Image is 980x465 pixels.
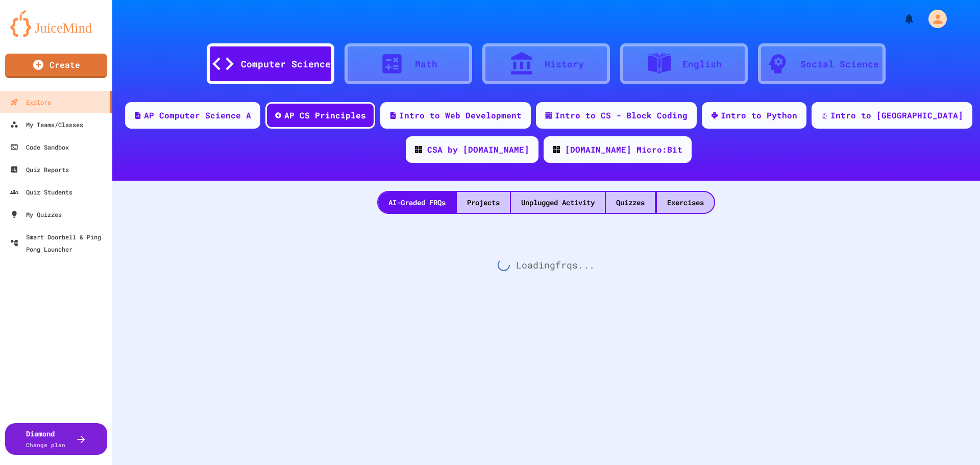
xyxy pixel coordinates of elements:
[26,428,65,450] div: Diamond
[937,424,970,455] iframe: chat widget
[399,109,522,121] div: Intro to Web Development
[10,231,108,255] div: Smart Doorbell & Ping Pong Launcher
[545,57,584,71] div: History
[241,57,331,71] div: Computer Science
[144,109,251,121] div: AP Computer Science A
[918,7,949,31] div: My Account
[895,380,970,423] iframe: chat widget
[427,143,529,156] div: CSA by [DOMAIN_NAME]
[10,96,51,108] div: Explore
[10,163,69,176] div: Quiz Reports
[10,10,102,37] img: logo-orange.svg
[721,109,797,121] div: Intro to Python
[5,423,107,455] button: DiamondChange plan
[565,143,682,156] div: [DOMAIN_NAME] Micro:Bit
[112,214,980,316] div: Loading frq s...
[378,192,456,213] div: AI-Graded FRQs
[10,186,72,198] div: Quiz Students
[657,192,714,213] div: Exercises
[415,146,422,153] img: CODE_logo_RGB.png
[415,57,437,71] div: Math
[800,57,879,71] div: Social Science
[830,109,963,121] div: Intro to [GEOGRAPHIC_DATA]
[555,109,688,121] div: Intro to CS - Block Coding
[10,208,62,221] div: My Quizzes
[553,146,560,153] img: CODE_logo_RGB.png
[682,57,722,71] div: English
[606,192,655,213] div: Quizzes
[884,10,918,28] div: My Notifications
[26,441,65,449] span: Change plan
[5,54,107,78] a: Create
[10,141,69,153] div: Code Sandbox
[511,192,605,213] div: Unplugged Activity
[284,109,366,121] div: AP CS Principles
[10,118,83,131] div: My Teams/Classes
[457,192,510,213] div: Projects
